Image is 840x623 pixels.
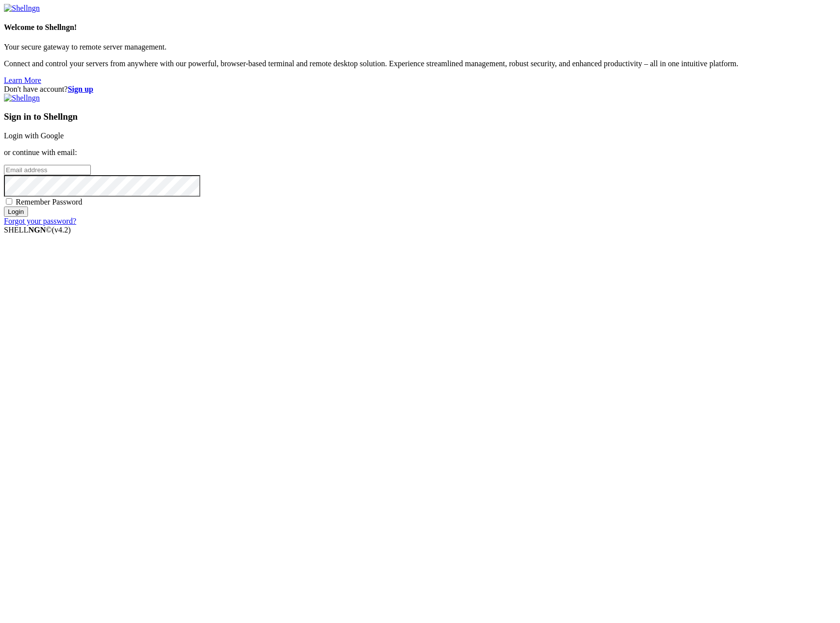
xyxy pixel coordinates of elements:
a: Forgot your password? [4,217,76,225]
input: Email address [4,165,91,175]
input: Login [4,207,28,217]
p: Your secure gateway to remote server management. [4,43,836,52]
span: Remember Password [16,198,82,206]
a: Learn More [4,76,41,84]
input: Remember Password [6,198,12,205]
h4: Welcome to Shellngn! [4,23,836,32]
h3: Sign in to Shellngn [4,111,836,122]
span: SHELL © [4,226,71,234]
b: NGN [28,226,46,234]
a: Login with Google [4,131,64,140]
span: 4.2.0 [52,226,71,234]
p: or continue with email: [4,148,836,157]
p: Connect and control your servers from anywhere with our powerful, browser-based terminal and remo... [4,59,836,68]
a: Sign up [68,85,93,93]
img: Shellngn [4,94,40,103]
div: Don't have account? [4,85,836,94]
img: Shellngn [4,4,40,13]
